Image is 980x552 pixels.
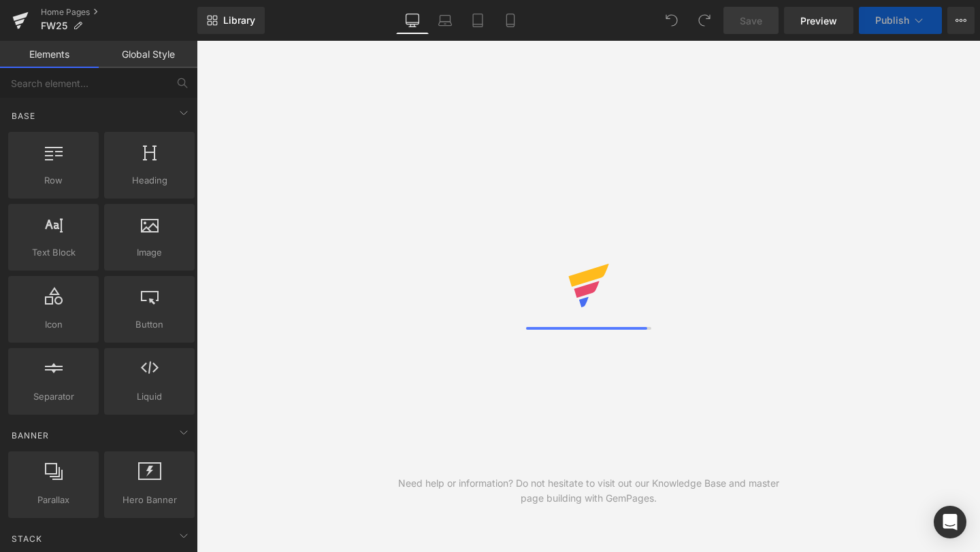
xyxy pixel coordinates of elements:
[108,390,191,404] span: Liquid
[784,7,853,34] a: Preview
[223,14,255,27] span: Library
[108,245,191,260] span: Image
[393,476,785,506] div: Need help or information? Do not hesitate to visit out our Knowledge Base and master page buildin...
[429,7,461,34] a: Laptop
[800,14,837,28] span: Preview
[494,7,527,34] a: Mobile
[875,15,909,26] span: Publish
[12,390,95,404] span: Separator
[197,7,265,34] a: New Library
[691,7,718,34] button: Redo
[10,429,50,442] span: Banner
[859,7,942,34] button: Publish
[658,7,685,34] button: Undo
[41,7,197,18] a: Home Pages
[10,109,37,122] span: Base
[947,7,975,34] button: More
[12,245,95,260] span: Text Block
[108,173,191,188] span: Heading
[12,317,95,332] span: Icon
[12,173,95,188] span: Row
[99,41,197,68] a: Global Style
[740,14,762,28] span: Save
[934,506,966,538] div: Open Intercom Messenger
[461,7,494,34] a: Tablet
[396,7,429,34] a: Desktop
[10,532,44,545] span: Stack
[108,493,191,507] span: Hero Banner
[108,317,191,332] span: Button
[12,493,95,507] span: Parallax
[41,20,67,31] span: FW25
